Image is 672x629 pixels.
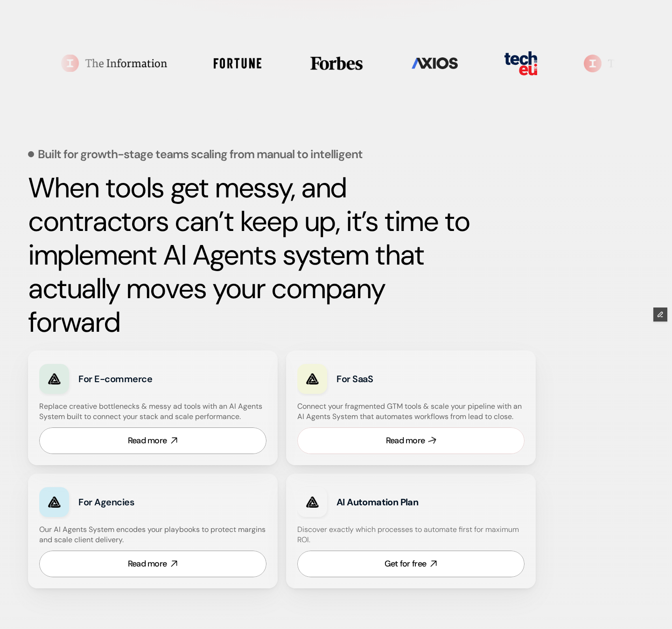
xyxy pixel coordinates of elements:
h4: Connect your fragmented GTM tools & scale your pipeline with an AI Agents System that automates w... [297,401,529,422]
a: Read more [39,427,266,454]
h3: For E-commerce [78,372,206,385]
a: Get for free [297,551,525,577]
p: Built for growth-stage teams scaling from manual to intelligent [38,148,363,160]
div: Read more [128,435,167,447]
strong: When tools get messy, and contractors can’t keep up, it’s time to implement AI Agents system that... [28,169,476,341]
h3: For SaaS [336,372,464,385]
strong: AI Automation Plan [336,496,418,508]
div: Get for free [385,558,426,570]
a: Read more [39,551,266,577]
a: Read more [297,427,525,454]
button: Edit Framer Content [653,308,667,321]
h4: Discover exactly which processes to automate first for maximum ROI. [297,524,525,545]
h3: For Agencies [78,496,206,509]
div: Read more [386,435,425,447]
div: Read more [128,558,167,570]
h4: Replace creative bottlenecks & messy ad tools with an AI Agents System built to connect your stac... [39,401,264,422]
h4: Our AI Agents System encodes your playbooks to protect margins and scale client delivery. [39,524,266,545]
